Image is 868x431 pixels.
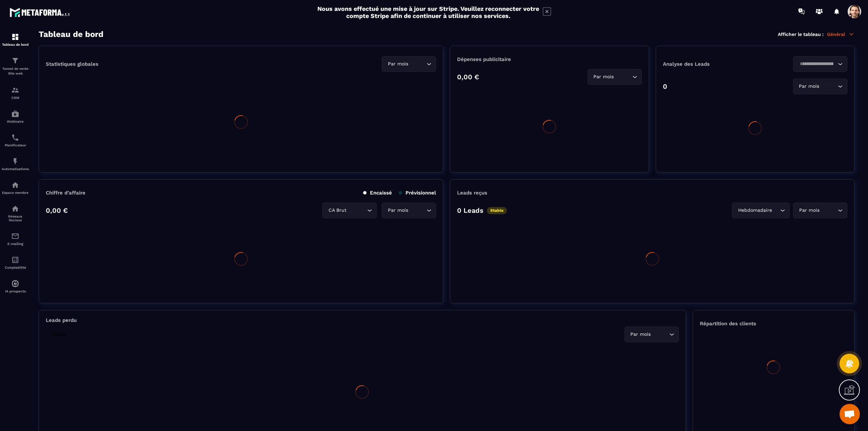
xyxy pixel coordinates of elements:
p: Tableau de bord [2,43,29,46]
div: Search for option [732,203,790,218]
input: Search for option [410,60,425,68]
input: Search for option [410,207,425,214]
p: Réseaux Sociaux [2,214,29,222]
div: Search for option [793,79,847,94]
span: Par mois [797,207,821,214]
span: Par mois [797,83,821,90]
img: automations [11,110,19,118]
p: 0 [663,82,667,90]
input: Search for option [797,60,836,68]
input: Search for option [615,73,631,81]
div: Search for option [588,69,642,85]
p: Stable [49,331,69,338]
img: automations [11,157,19,165]
a: formationformationTableau de bord [2,28,29,52]
p: Statistiques globales [46,61,98,67]
div: Search for option [793,56,847,72]
a: automationsautomationsWebinaire [2,105,29,128]
img: automations [11,181,19,189]
a: social-networksocial-networkRéseaux Sociaux [2,200,29,227]
p: Répartition des clients [700,321,847,327]
a: formationformationCRM [2,81,29,105]
img: logo [9,6,71,18]
p: Comptabilité [2,266,29,269]
p: Leads perdu [46,317,77,323]
p: Automatisations [2,167,29,171]
p: Tunnel de vente Site web [2,66,29,76]
a: automationsautomationsAutomatisations [2,152,29,176]
input: Search for option [821,83,836,90]
img: formation [11,33,19,41]
img: formation [11,57,19,65]
p: Encaissé [363,190,392,196]
img: email [11,232,19,240]
input: Search for option [773,207,778,214]
p: Webinaire [2,120,29,123]
div: Search for option [625,327,679,342]
a: automationsautomationsEspace membre [2,176,29,200]
p: 0,00 € [46,206,68,214]
p: Dépenses publicitaire [457,56,642,62]
p: Afficher le tableau : [778,32,824,37]
p: E-mailing [2,242,29,246]
span: Par mois [386,207,410,214]
p: Analyse des Leads [663,61,755,67]
input: Search for option [821,207,836,214]
div: Search for option [382,56,436,72]
p: Leads reçus [457,190,487,196]
div: Search for option [793,203,847,218]
h2: Nous avons effectué une mise à jour sur Stripe. Veuillez reconnecter votre compte Stripe afin de ... [317,5,539,19]
a: accountantaccountantComptabilité [2,251,29,274]
h3: Tableau de bord [39,29,103,39]
p: Général [827,31,854,37]
a: formationformationTunnel de vente Site web [2,52,29,81]
p: Planificateur [2,143,29,147]
p: 0 Leads [457,206,484,214]
p: Prévisionnel [399,190,436,196]
input: Search for option [652,331,668,338]
div: Search for option [322,203,377,218]
p: CRM [2,96,29,100]
img: accountant [11,256,19,264]
a: emailemailE-mailing [2,227,29,251]
img: scheduler [11,134,19,142]
span: Par mois [592,73,615,81]
div: Mở cuộc trò chuyện [840,404,860,424]
span: Par mois [629,331,652,338]
p: 0,00 € [457,73,479,81]
img: automations [11,280,19,288]
span: CA Brut [327,207,348,214]
a: schedulerschedulerPlanificateur [2,128,29,152]
div: Search for option [382,203,436,218]
p: IA prospects [2,289,29,293]
p: Espace membre [2,191,29,194]
input: Search for option [348,207,366,214]
p: Chiffre d’affaire [46,190,85,196]
span: Hebdomadaire [736,207,773,214]
img: social-network [11,205,19,213]
span: Par mois [386,60,410,68]
img: formation [11,86,19,94]
p: Stable [487,207,507,214]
